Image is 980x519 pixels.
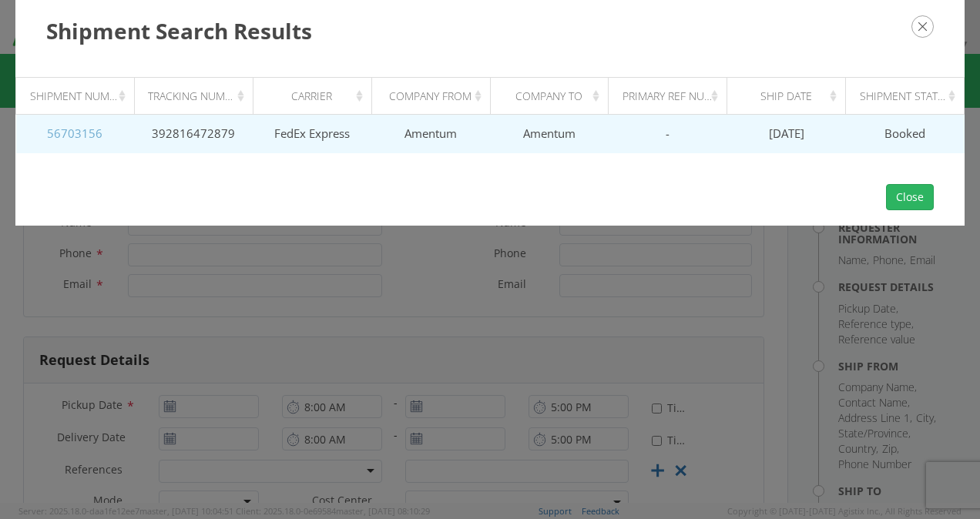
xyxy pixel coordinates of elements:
td: Amentum [490,115,609,153]
div: Shipment Status [860,89,959,104]
div: Company To [504,89,603,104]
div: Shipment Number [30,89,129,104]
td: Amentum [371,115,490,153]
span: Booked [884,126,925,141]
div: Ship Date [741,89,841,104]
div: Carrier [267,89,366,104]
span: [DATE] [769,126,804,141]
a: 56703156 [47,126,102,141]
div: Primary Ref Number [623,89,722,104]
td: FedEx Express [253,115,371,153]
div: Tracking Number [148,89,247,104]
div: Company From [385,89,485,104]
td: 392816472879 [134,115,253,153]
button: Close [886,184,934,210]
h3: Shipment Search Results [46,15,934,46]
td: - [609,115,727,153]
